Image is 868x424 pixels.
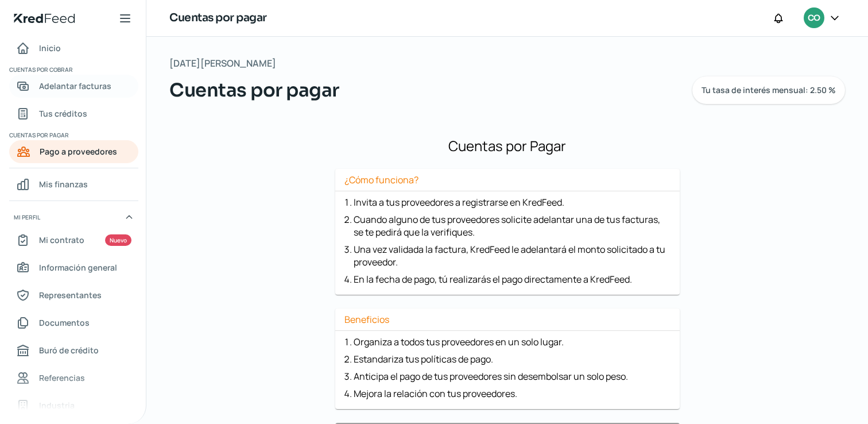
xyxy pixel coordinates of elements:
[354,196,671,209] li: Invita a tus proveedores a registrarse en KredFeed.
[9,37,138,60] a: Inicio
[39,79,111,93] span: Adelantar facturas
[9,367,138,390] a: Referencias
[9,229,138,252] a: Mi contrato
[39,177,88,191] span: Mis finanzas
[354,387,671,400] li: Mejora la relación con tus proveedores.
[39,288,102,302] span: Representantes
[9,140,138,163] a: Pago a proveedores
[39,260,117,275] span: Información general
[9,75,138,98] a: Adelantar facturas
[39,233,84,247] span: Mi contrato
[39,371,85,385] span: Referencias
[39,398,75,413] span: Industria
[39,106,87,121] span: Tus créditos
[39,315,90,330] span: Documentos
[9,284,138,307] a: Representantes
[39,41,61,55] span: Inicio
[174,136,840,155] h1: Cuentas por Pagar
[354,273,671,286] li: En la fecha de pago, tú realizarás el pago directamente a KredFeed.
[169,10,267,26] h1: Cuentas por pagar
[9,130,137,140] span: Cuentas por pagar
[335,313,680,331] h3: Beneficios
[9,102,138,125] a: Tus créditos
[354,213,671,238] li: Cuando alguno de tus proveedores solicite adelantar una de tus facturas, se te pedirá que la veri...
[354,370,671,383] li: Anticipa el pago de tus proveedores sin desembolsar un solo peso.
[9,256,138,279] a: Información general
[335,174,680,191] h3: ¿Cómo funciona?
[39,343,99,357] span: Buró de crédito
[14,212,40,222] span: Mi perfil
[354,336,671,348] li: Organiza a todos tus proveedores en un solo lugar.
[9,64,137,75] span: Cuentas por cobrar
[110,237,127,243] span: Nuevo
[9,173,138,196] a: Mis finanzas
[9,311,138,334] a: Documentos
[702,86,836,94] span: Tu tasa de interés mensual: 2.50 %
[9,394,138,417] a: Industria
[40,144,117,159] span: Pago a proveedores
[354,243,671,268] li: Una vez validada la factura, KredFeed le adelantará el monto solicitado a tu proveedor.
[9,339,138,362] a: Buró de crédito
[354,353,671,365] li: Estandariza tus políticas de pago.
[169,76,339,104] span: Cuentas por pagar
[169,55,276,72] span: [DATE][PERSON_NAME]
[808,11,820,25] span: CO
